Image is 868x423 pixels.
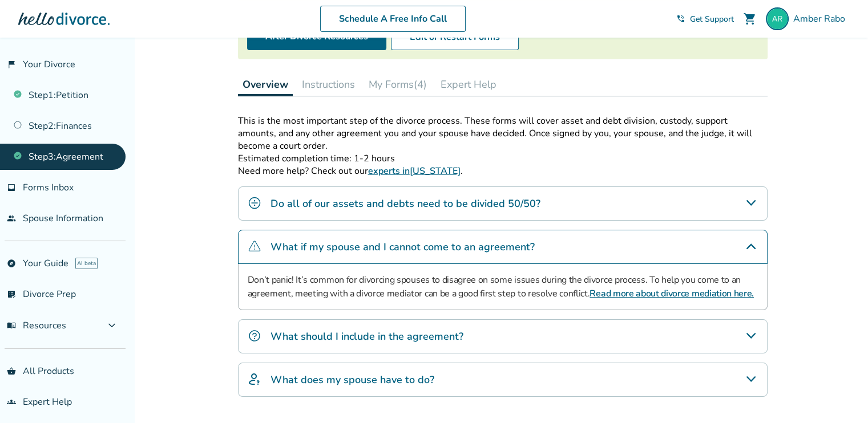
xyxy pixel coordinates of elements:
a: phone_in_talkGet Support [676,14,734,25]
img: What should I include in the agreement? [248,329,261,343]
span: Amber Rabo [793,13,850,25]
img: Do all of our assets and debts need to be divided 50/50? [248,196,261,210]
span: flag_2 [7,60,16,69]
p: This is the most important step of the divorce process. These forms will cover asset and debt div... [238,115,768,152]
a: Schedule A Free Info Call [320,6,466,32]
button: My Forms(4) [364,73,431,96]
p: Need more help? Check out our . [238,165,768,177]
span: people [7,214,16,223]
span: groups [7,397,16,406]
span: phone_in_talk [676,14,685,23]
h4: What does my spouse have to do? [271,372,434,387]
span: explore [7,259,16,268]
a: experts in[US_STATE] [368,165,461,177]
button: Expert Help [436,73,501,96]
span: expand_more [105,319,119,332]
span: menu_book [7,321,16,330]
iframe: Chat Widget [811,368,868,423]
span: AI beta [75,258,98,269]
img: What if my spouse and I cannot come to an agreement? [248,239,261,253]
img: Amber Rabo [766,7,789,30]
a: Read more about divorce mediation here. [590,287,754,300]
span: Forms Inbox [23,181,74,194]
span: list_alt_check [7,290,16,299]
img: What does my spouse have to do? [248,372,261,386]
button: Overview [238,73,293,96]
h4: What should I include in the agreement? [271,329,463,344]
div: What if my spouse and I cannot come to an agreement? [238,230,768,264]
div: What does my spouse have to do? [238,363,768,397]
span: Get Support [690,14,734,25]
span: inbox [7,183,16,192]
span: Resources [7,319,66,332]
span: shopping_cart [743,12,757,26]
p: Estimated completion time: 1-2 hours [238,152,768,165]
h4: What if my spouse and I cannot come to an agreement? [271,239,535,254]
button: Instructions [297,73,360,96]
h4: Do all of our assets and debts need to be divided 50/50? [271,196,540,211]
div: Do all of our assets and debts need to be divided 50/50? [238,186,768,221]
p: Don’t panic! It’s common for divorcing spouses to disagree on some issues during the divorce proc... [248,273,758,300]
span: shopping_basket [7,367,16,376]
div: What should I include in the agreement? [238,319,768,353]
